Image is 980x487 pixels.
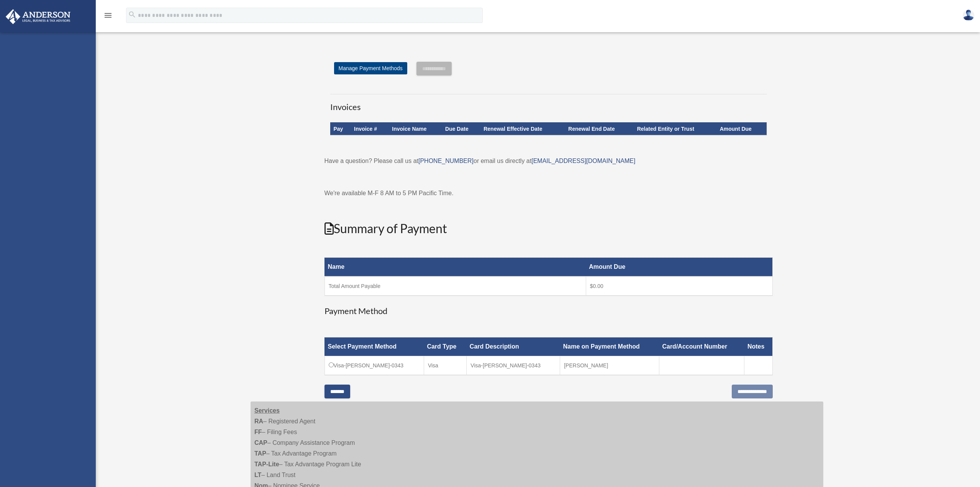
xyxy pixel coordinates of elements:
strong: FF [254,429,262,435]
h2: Summary of Payment [324,220,773,237]
a: [EMAIL_ADDRESS][DOMAIN_NAME] [531,158,635,164]
td: Visa-[PERSON_NAME]-0343 [467,356,560,375]
h3: Invoices [330,94,767,113]
strong: CAP [254,439,267,446]
th: Card Description [467,337,560,356]
strong: LT [254,472,261,478]
th: Name on Payment Method [560,337,659,356]
img: User Pic [963,10,974,21]
strong: TAP-Lite [254,461,279,467]
td: Total Amount Payable [324,276,586,296]
th: Notes [744,337,772,356]
th: Amount Due [717,122,767,135]
td: Visa-[PERSON_NAME]-0343 [324,356,424,375]
strong: RA [254,418,263,424]
th: Renewal Effective Date [480,122,565,135]
p: We're available M-F 8 AM to 5 PM Pacific Time. [324,188,773,199]
strong: TAP [254,450,266,457]
td: [PERSON_NAME] [560,356,659,375]
a: menu [103,13,113,20]
th: Select Payment Method [324,337,424,356]
strong: Services [254,407,280,414]
th: Renewal End Date [565,122,634,135]
th: Amount Due [586,258,772,277]
th: Due Date [442,122,480,135]
p: Have a question? Please call us at or email us directly at [324,156,773,166]
i: menu [103,11,113,20]
th: Invoice # [351,122,389,135]
i: search [128,10,136,19]
th: Card Type [424,337,466,356]
a: Manage Payment Methods [334,62,407,74]
img: Anderson Advisors Platinum Portal [3,9,73,24]
h3: Payment Method [324,305,773,317]
th: Related Entity or Trust [634,122,717,135]
td: $0.00 [586,276,772,296]
th: Card/Account Number [659,337,744,356]
a: [PHONE_NUMBER] [418,158,474,164]
th: Name [324,258,586,277]
td: Visa [424,356,466,375]
th: Invoice Name [389,122,442,135]
th: Pay [330,122,351,135]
